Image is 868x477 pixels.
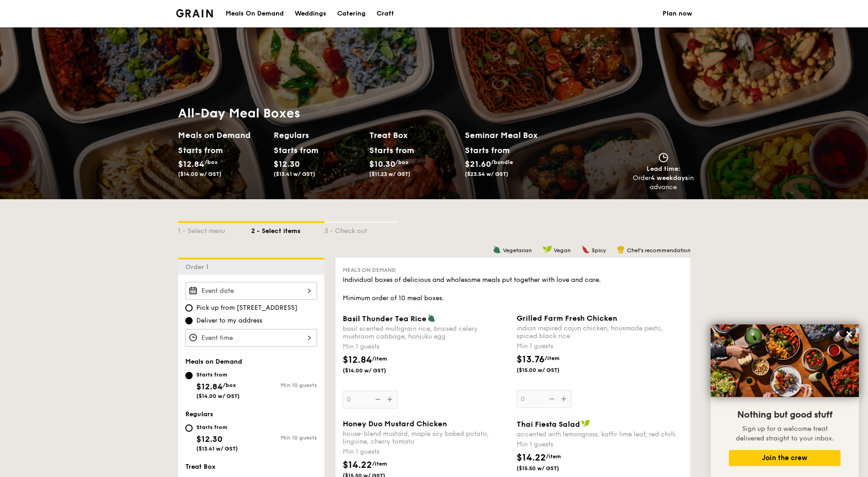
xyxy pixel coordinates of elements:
[592,247,606,254] span: Spicy
[196,316,262,325] span: Deliver to my address
[627,247,690,254] span: Chef's recommendation
[617,245,625,254] img: icon-chef-hat.a58ddaea.svg
[711,324,859,397] img: DSC07876-Edit02-Large.jpeg
[842,327,857,341] button: Close
[517,342,683,351] div: Min 1 guests
[178,143,219,157] div: Starts from
[517,440,683,449] div: Min 1 guests
[517,354,545,365] span: $13.76
[554,247,571,254] span: Vegan
[343,430,509,445] div: house-blend mustard, maple soy baked potato, linguine, cherry tomato
[343,367,405,374] span: ($14.00 w/ GST)
[196,303,297,313] span: Pick up from [STREET_ADDRESS]
[343,419,447,428] span: Honey Duo Mustard Chicken
[651,174,688,182] strong: 4 weekdays
[647,165,680,173] span: Lead time:
[369,129,458,142] h2: Treat Box
[251,382,317,388] div: Min 10 guests
[582,245,590,254] img: icon-spicy.37a8142b.svg
[343,276,683,303] div: Individual boxes of delicious and wholesome meals put together with love and care. Minimum order ...
[517,452,546,463] span: $14.22
[657,153,670,163] img: icon-clock.2db775ea.svg
[517,366,579,374] span: ($15.00 w/ GST)
[343,267,396,273] span: Meals on Demand
[343,314,426,323] span: Basil Thunder Tea Rice
[369,171,410,177] span: ($11.23 w/ GST)
[372,461,387,467] span: /item
[517,420,580,429] span: Thai Fiesta Salad
[178,171,221,177] span: ($14.00 w/ GST)
[493,245,501,254] img: icon-vegetarian.fe4039eb.svg
[372,355,387,362] span: /item
[196,371,240,378] div: Starts from
[196,393,240,399] span: ($14.00 w/ GST)
[343,342,509,351] div: Min 1 guests
[545,355,560,361] span: /item
[503,247,532,254] span: Vegetarian
[196,434,222,444] span: $12.30
[343,325,509,340] div: basil scented multigrain rice, braised celery mushroom cabbage, hanjuku egg
[427,314,436,322] img: icon-vegetarian.fe4039eb.svg
[517,324,683,340] div: indian inspired cajun chicken, housmade pesto, spiced black rice
[737,409,832,420] span: Nothing but good stuff
[185,463,216,471] span: Treat Box
[185,263,212,271] span: Order 1
[581,419,590,428] img: icon-vegan.f8ff3823.svg
[491,159,513,165] span: /bundle
[343,460,372,471] span: $14.22
[196,424,238,431] div: Starts from
[274,171,315,177] span: ($13.41 w/ GST)
[736,425,834,442] span: Sign up for a welcome treat delivered straight to your inbox.
[729,450,841,466] button: Join the crew
[185,410,213,418] span: Regulars
[465,143,509,157] div: Starts from
[343,447,509,456] div: Min 1 guests
[369,159,395,169] span: $10.30
[395,159,409,165] span: /box
[185,424,193,432] input: Starts from$12.30($13.41 w/ GST)Min 10 guests
[517,430,683,438] div: accented with lemongrass, kaffir lime leaf, red chilli
[178,129,266,142] h2: Meals on Demand
[633,174,694,192] div: Order in advance
[185,358,242,366] span: Meals on Demand
[546,453,561,460] span: /item
[185,304,193,312] input: Pick up from [STREET_ADDRESS]
[251,435,317,441] div: Min 10 guests
[185,282,317,300] input: Event date
[465,129,561,142] h2: Seminar Meal Box
[176,9,213,17] img: Grain
[274,159,300,169] span: $12.30
[178,159,205,169] span: $12.84
[517,314,617,323] span: Grilled Farm Fresh Chicken
[369,143,410,157] div: Starts from
[517,465,579,472] span: ($15.50 w/ GST)
[176,9,213,17] a: Logotype
[274,129,362,142] h2: Regulars
[205,159,218,165] span: /box
[185,372,193,379] input: Starts from$12.84/box($14.00 w/ GST)Min 10 guests
[343,355,372,366] span: $12.84
[465,159,491,169] span: $21.60
[465,171,508,177] span: ($23.54 w/ GST)
[185,317,193,324] input: Deliver to my address
[196,445,238,452] span: ($13.41 w/ GST)
[324,223,398,236] div: 3 - Check out
[178,105,561,122] h1: All-Day Meal Boxes
[185,329,317,347] input: Event time
[178,223,251,236] div: 1 - Select menu
[251,223,324,236] div: 2 - Select items
[543,245,552,254] img: icon-vegan.f8ff3823.svg
[196,382,223,392] span: $12.84
[223,382,236,388] span: /box
[274,143,314,157] div: Starts from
